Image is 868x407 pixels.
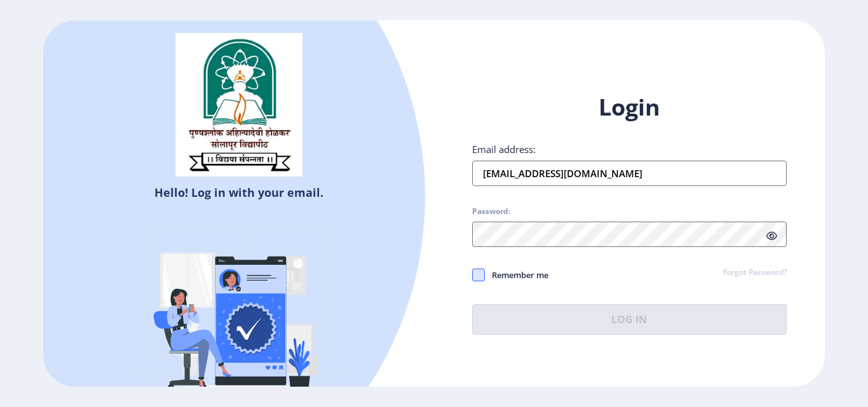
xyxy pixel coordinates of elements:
[472,206,510,217] label: Password:
[175,33,302,177] img: sulogo.png
[485,267,548,283] span: Remember me
[472,92,787,123] h1: Login
[723,267,787,279] a: Forgot Password?
[472,143,536,156] label: Email address:
[472,304,787,335] button: Log In
[472,161,787,186] input: Email address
